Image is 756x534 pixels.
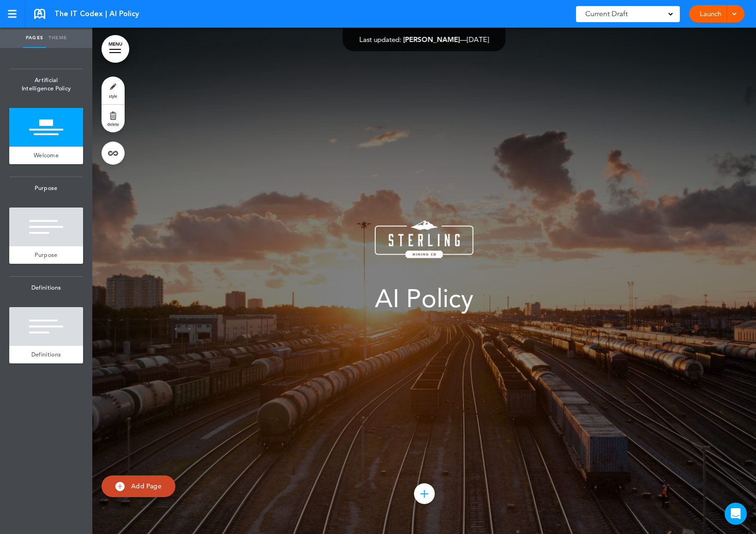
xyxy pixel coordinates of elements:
span: AI Policy [375,284,474,314]
span: Welcome [34,151,59,159]
img: add.svg [115,482,125,491]
a: Welcome [9,147,83,164]
span: [PERSON_NAME] [403,35,460,44]
span: The IT Codex | AI Policy [54,9,139,19]
a: Launch [696,5,725,23]
a: Purpose [9,246,83,264]
a: delete [102,105,125,132]
a: MENU [102,35,129,63]
span: Purpose [35,251,57,259]
a: Theme [46,28,69,48]
span: Add Page [131,482,162,490]
div: — [360,36,489,43]
a: Add Page [102,475,175,497]
span: [DATE] [467,35,489,44]
span: Definitions [31,350,61,358]
span: Artificial Intelligence Policy [9,69,83,99]
a: style [102,77,125,104]
a: Definitions [9,346,83,363]
div: Open Intercom Messenger [725,503,747,525]
img: 1462629192.png [375,220,474,258]
span: Current Draft [585,7,628,20]
span: Definitions [9,277,83,299]
span: delete [107,121,119,127]
span: Purpose [9,177,83,199]
span: style [109,93,117,99]
span: Last updated: [360,35,402,44]
a: Pages [23,28,46,48]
